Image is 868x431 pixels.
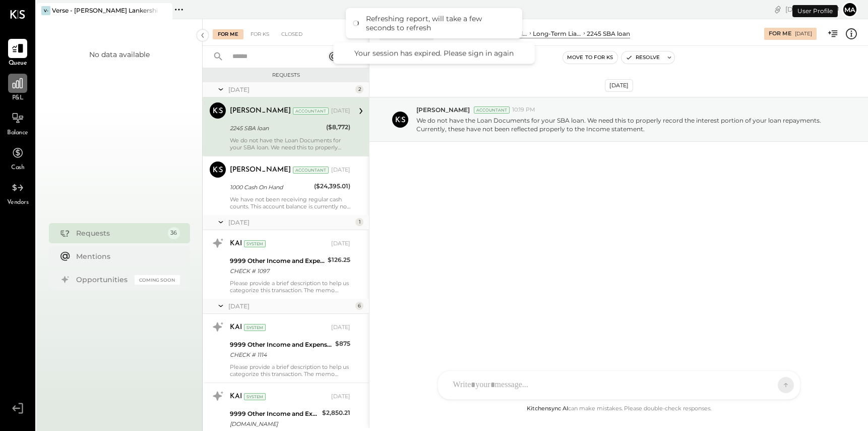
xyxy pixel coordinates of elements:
[228,218,353,227] div: [DATE]
[331,240,350,248] div: [DATE]
[230,392,242,402] div: KAI
[228,85,353,94] div: [DATE]
[76,275,130,285] div: Opportunities
[213,29,243,39] div: For Me
[293,107,329,115] div: Accountant
[230,350,332,360] div: CHECK # 1114
[512,106,535,114] span: 10:19 PM
[331,393,350,401] div: [DATE]
[1,74,35,103] a: P&L
[230,419,319,429] div: [DOMAIN_NAME]
[331,166,350,174] div: [DATE]
[326,122,350,132] div: ($8,772)
[89,49,150,60] div: No data available
[366,14,512,32] div: Refreshing report, will take a few seconds to refresh
[773,4,783,15] div: copy link
[605,79,633,92] div: [DATE]
[230,340,332,350] div: 9999 Other Income and Expenses:To Be Classified P&L
[230,266,325,276] div: CHECK # 1097
[11,164,24,173] span: Cash
[328,255,350,265] div: $126.25
[792,5,838,17] div: User Profile
[293,167,329,174] div: Accountant
[244,240,266,247] div: System
[52,6,157,15] div: Verse - [PERSON_NAME] Lankershim LLC
[245,29,274,39] div: For KS
[230,106,291,116] div: [PERSON_NAME]
[230,196,350,210] div: We have not been receiving regular cash counts. This account balance is currently not accurate an...
[7,129,28,138] span: Balance
[135,275,180,285] div: Coming Soon
[769,30,791,38] div: For Me
[230,239,242,249] div: KAI
[587,29,630,38] div: 2245 SBA loan
[230,165,291,175] div: [PERSON_NAME]
[230,182,311,192] div: 1000 Cash On Hand
[230,280,350,294] div: Please provide a brief description to help us categorize this transaction. The memo might be help...
[9,59,27,68] span: Queue
[7,198,29,207] span: Vendors
[795,30,812,37] div: [DATE]
[322,408,350,418] div: $2,850.21
[228,302,353,310] div: [DATE]
[842,2,858,18] button: ma
[230,137,350,151] div: We do not have the Loan Documents for your SBA loan. We need this to properly record the interest...
[41,6,50,15] div: V-
[335,339,350,349] div: $875
[230,409,319,419] div: 9999 Other Income and Expenses:To Be Classified P&L
[230,123,323,133] div: 2245 SBA loan
[314,181,350,191] div: ($24,395.01)
[563,51,617,64] button: Move to for ks
[230,256,325,266] div: 9999 Other Income and Expenses:To Be Classified P&L
[416,116,838,133] p: We do not have the Loan Documents for your SBA loan. We need this to properly record the interest...
[12,94,24,103] span: P&L
[331,107,350,115] div: [DATE]
[168,227,180,239] div: 36
[533,29,582,38] div: Long-Term Liabilities
[76,251,175,261] div: Mentions
[343,48,525,58] div: Your session has expired. Please sign in again
[355,302,363,310] div: 6
[276,29,307,39] div: Closed
[244,324,266,331] div: System
[622,51,664,64] button: Resolve
[416,105,470,114] span: [PERSON_NAME]
[244,393,266,400] div: System
[1,143,35,173] a: Cash
[1,39,35,68] a: Queue
[1,178,35,207] a: Vendors
[474,106,510,114] div: Accountant
[331,324,350,332] div: [DATE]
[76,228,163,238] div: Requests
[230,363,350,378] div: Please provide a brief description to help us categorize this transaction. The memo might be help...
[1,109,35,138] a: Balance
[230,322,242,333] div: KAI
[785,5,839,14] div: [DATE]
[355,218,363,226] div: 1
[355,85,363,93] div: 2
[208,72,364,79] div: Requests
